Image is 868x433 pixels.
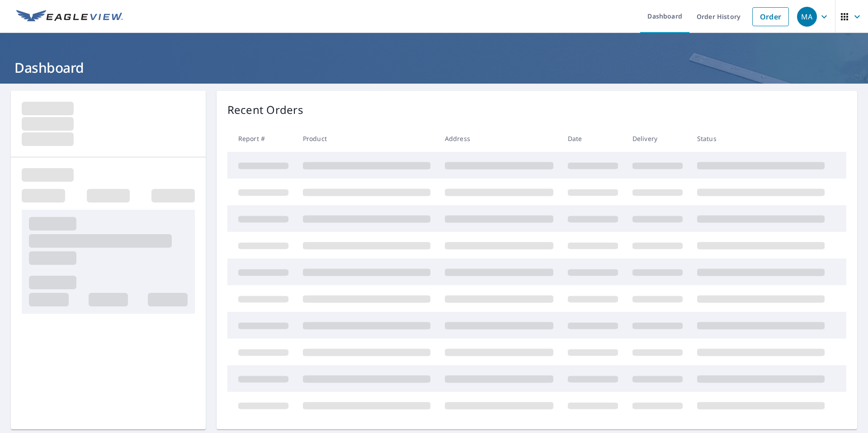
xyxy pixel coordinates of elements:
div: MA [797,7,817,27]
th: Report # [227,125,296,152]
img: EV Logo [16,10,123,24]
p: Recent Orders [227,102,303,118]
th: Delivery [625,125,690,152]
th: Status [690,125,832,152]
h1: Dashboard [11,58,857,77]
th: Address [438,125,561,152]
a: Order [752,7,789,26]
th: Date [561,125,625,152]
th: Product [296,125,438,152]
